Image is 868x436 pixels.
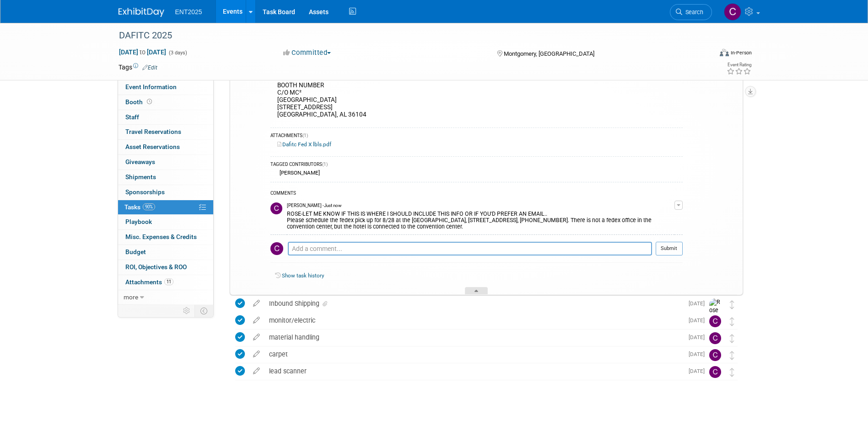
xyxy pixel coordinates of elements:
[125,188,165,196] span: Sponsorships
[730,368,734,377] i: Move task
[248,367,264,375] a: edit
[322,162,328,167] span: (1)
[125,83,177,90] span: Event Information
[125,263,187,271] span: ROI, Objectives & ROO
[116,27,698,44] div: DAFITC 2025
[270,242,283,255] img: Colleen Mueller
[689,368,709,374] span: [DATE]
[118,110,213,125] a: Staff
[720,49,729,56] img: Format-Inperson.png
[287,202,341,209] span: [PERSON_NAME] - Just now
[670,4,712,20] a: Search
[248,350,264,358] a: edit
[118,185,213,200] a: Sponsorships
[175,8,202,16] span: ENT2025
[730,334,734,343] i: Move task
[119,8,164,17] img: ExhibitDay
[248,333,264,341] a: edit
[118,170,213,185] a: Shipments
[709,349,721,361] img: Colleen Mueller
[118,290,213,305] a: more
[709,332,721,344] img: Colleen Mueller
[277,170,320,176] div: [PERSON_NAME]
[119,63,157,72] td: Tags
[125,128,181,135] span: Travel Reservations
[118,80,213,95] a: Event Information
[270,133,683,140] div: ATTACHMENTS
[270,64,683,122] div: NAME OF EXHIBITING COMPANY NAME OF SHOW BOOTH NUMBER C/O MC² [GEOGRAPHIC_DATA] [STREET_ADDRESS] [...
[656,242,683,255] button: Submit
[142,64,157,71] a: Edit
[118,245,213,260] a: Budget
[689,334,709,340] span: [DATE]
[730,317,734,326] i: Move task
[730,300,734,309] i: Move task
[138,48,147,56] span: to
[124,293,138,301] span: more
[709,315,721,327] img: Colleen Mueller
[280,48,334,58] button: Committed
[124,203,155,211] span: Tasks
[248,299,264,308] a: edit
[125,248,146,255] span: Budget
[125,173,156,181] span: Shipments
[730,351,734,360] i: Move task
[118,125,213,139] a: Travel Reservations
[709,366,721,378] img: Colleen Mueller
[125,233,197,240] span: Misc. Expenses & Credits
[730,49,752,56] div: In-Person
[709,298,723,331] img: Rose Bodin
[270,189,683,199] div: COMMENTS
[689,317,709,324] span: [DATE]
[125,218,152,225] span: Playbook
[164,278,173,285] span: 11
[264,296,683,311] div: Inbound Shipping
[727,63,751,67] div: Event Rating
[118,140,213,154] a: Asset Reservations
[145,98,154,105] span: Booth not reserved yet
[125,278,173,286] span: Attachments
[658,48,752,61] div: Event Format
[194,305,213,317] td: Toggle Event Tabs
[248,316,264,324] a: edit
[118,215,213,229] a: Playbook
[277,141,331,148] a: Dafitc Fed X lbls.pdf
[264,313,683,328] div: monitor/electric
[118,155,213,170] a: Giveaways
[118,275,213,290] a: Attachments11
[125,158,155,165] span: Giveaways
[287,209,674,230] div: ROSE-LET ME KNOW IF THIS IS WHERE I SHOULD INCLUDE THIS INFO OR IF YOU'D PREFER AN EMAIL.. Please...
[125,98,154,106] span: Booth
[270,202,282,214] img: Colleen Mueller
[689,300,709,307] span: [DATE]
[143,203,155,210] span: 90%
[270,161,683,169] div: TAGGED CONTRIBUTORS
[724,3,741,21] img: Colleen Mueller
[125,143,180,150] span: Asset Reservations
[264,363,683,379] div: lead scanner
[282,272,324,279] a: Show task history
[118,95,213,110] a: Booth
[689,351,709,357] span: [DATE]
[168,50,187,56] span: (3 days)
[125,113,139,121] span: Staff
[264,346,683,362] div: carpet
[264,330,683,345] div: material handling
[118,200,213,215] a: Tasks90%
[119,48,167,56] span: [DATE] [DATE]
[179,305,195,317] td: Personalize Event Tab Strip
[302,133,308,138] span: (1)
[118,230,213,245] a: Misc. Expenses & Credits
[682,9,703,16] span: Search
[118,260,213,275] a: ROI, Objectives & ROO
[504,50,594,57] span: Montgomery, [GEOGRAPHIC_DATA]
